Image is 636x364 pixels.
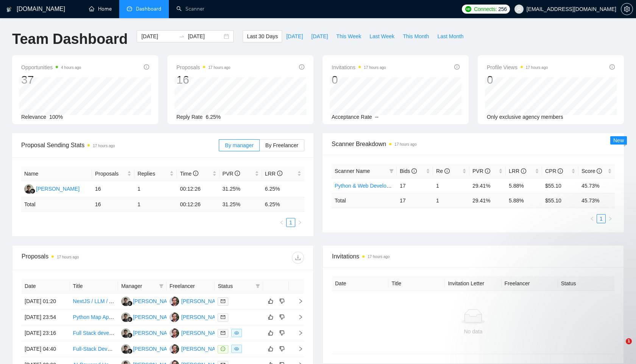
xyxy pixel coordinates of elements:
li: 1 [286,218,295,227]
div: [PERSON_NAME] [181,297,225,305]
span: like [268,314,273,320]
span: PVR [223,171,240,177]
span: CPR [545,168,563,174]
li: Previous Page [588,214,597,223]
span: filter [256,284,260,288]
span: right [292,346,303,352]
td: 31.25 % [220,197,262,212]
span: right [292,299,303,304]
time: 17 hours ago [526,65,548,70]
button: right [295,218,304,227]
div: [PERSON_NAME] [181,345,225,353]
span: -- [375,114,379,120]
li: Next Page [295,218,304,227]
th: Invitation Letter [445,276,501,291]
button: right [606,214,615,223]
td: NextJS / LLM / Audio Grading Tool [70,294,118,310]
a: 1 [597,215,605,223]
img: upwork-logo.png [465,6,471,12]
span: [DATE] [311,32,328,40]
td: [DATE] 23:54 [22,310,70,325]
span: left [590,216,594,221]
td: 45.73% [578,178,615,193]
span: right [298,220,302,225]
span: 6.25% [206,114,221,120]
td: 1 [433,178,469,193]
div: 16 [176,73,231,87]
td: Total [21,197,92,212]
img: MH [121,313,131,322]
li: Previous Page [277,218,286,227]
span: to [179,33,185,39]
span: download [292,255,304,261]
h1: Team Dashboard [12,30,128,48]
button: like [266,344,275,353]
span: Time [180,171,198,177]
button: left [277,218,286,227]
div: [PERSON_NAME] [181,329,225,337]
td: 45.73 % [578,193,615,208]
div: [PERSON_NAME] [181,313,225,321]
span: mail [221,315,225,319]
img: logo [6,3,12,16]
span: 256 [498,5,507,13]
a: MH[PERSON_NAME] [121,314,176,320]
span: Last Month [437,32,463,40]
li: Next Page [606,214,615,223]
td: $55.10 [542,178,578,193]
span: Acceptance Rate [332,114,372,120]
button: dislike [277,313,287,322]
a: MH[PERSON_NAME] [121,298,176,304]
span: By manager [225,142,253,148]
td: 1 [134,197,177,212]
button: [DATE] [307,30,332,42]
td: 5.88 % [506,193,542,208]
span: info-circle [558,168,563,174]
img: MH [121,297,131,306]
th: Freelancer [167,279,215,294]
a: MH[PERSON_NAME] [121,345,176,352]
span: Manager [121,282,156,290]
span: filter [157,280,165,292]
span: eye [234,331,239,335]
button: dislike [277,328,287,338]
td: Full-Stack Developer Needed to Build AI-Powered Building Survey Report Generator [70,341,118,357]
span: like [268,298,273,304]
a: Full-Stack Developer Needed to Build AI-Powered Building Survey Report Generator [73,346,271,352]
iframe: Intercom live chat [610,338,628,356]
img: MH [170,344,179,354]
div: Proposals [22,252,163,264]
a: MH[PERSON_NAME] [24,185,79,191]
button: This Week [332,30,365,42]
button: Last Month [433,30,468,42]
th: Title [388,276,445,291]
img: gigradar-bm.png [127,317,132,322]
span: Status [218,282,253,290]
td: 6.25% [262,181,304,197]
a: setting [621,6,633,12]
input: End date [188,32,222,40]
a: NextJS / LLM / Audio Grading Tool [73,298,154,304]
td: 5.88% [506,178,542,193]
img: gigradar-bm.png [30,188,35,194]
th: Status [558,276,614,291]
span: This Month [403,32,429,40]
th: Date [22,279,70,294]
span: info-circle [144,64,149,70]
button: download [292,252,304,264]
div: 0 [487,73,548,87]
img: MH [170,313,179,322]
span: info-circle [277,171,282,176]
input: Start date [141,32,176,40]
img: gigradar-bm.png [127,348,132,354]
a: MH[PERSON_NAME] [170,314,225,320]
a: homeHome [89,6,112,12]
span: eye [234,347,239,351]
div: 37 [21,73,81,87]
td: 31.25% [220,181,262,197]
div: 0 [332,73,386,87]
li: 1 [597,214,606,223]
time: 17 hours ago [93,144,115,148]
a: Python & Web Development [335,183,401,189]
img: MH [170,328,179,338]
